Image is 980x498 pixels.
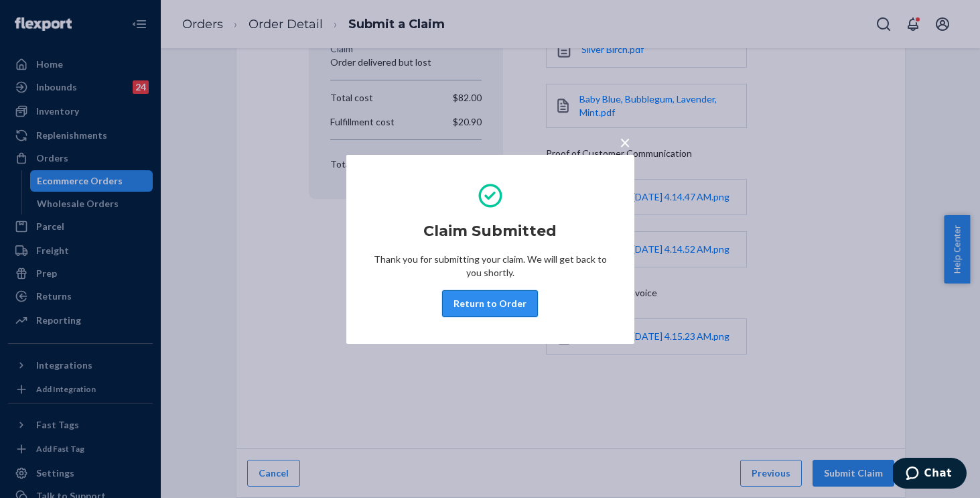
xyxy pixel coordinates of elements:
span: × [620,131,630,153]
p: Thank you for submitting your claim. We will get back to you shortly. [373,253,608,279]
iframe: Opens a widget where you can chat to one of our agents [893,458,967,491]
button: Return to Order [442,290,538,317]
h2: Claim Submitted [423,221,557,242]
